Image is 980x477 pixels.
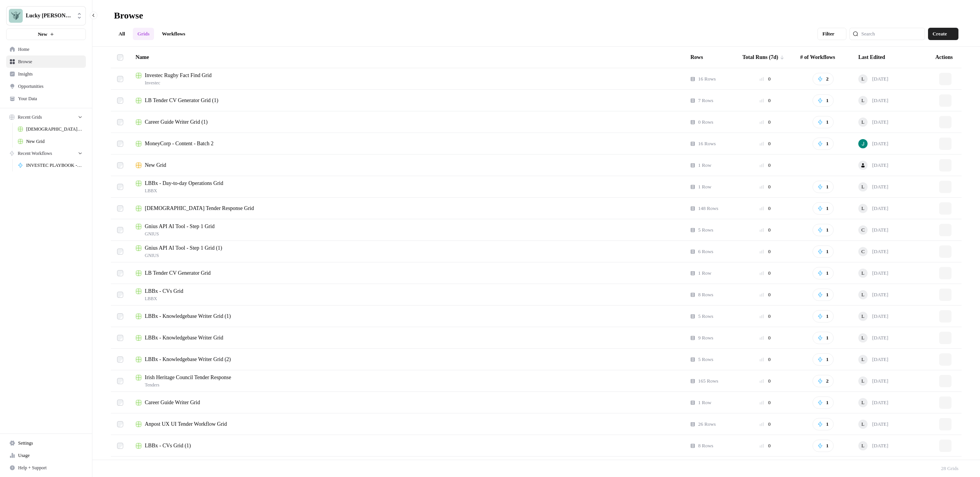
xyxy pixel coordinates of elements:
div: Total Runs (7d) [742,47,788,68]
span: L [862,312,864,320]
span: L [862,269,864,277]
div: 0 [742,399,788,406]
span: C [861,226,865,234]
a: LB Tender CV Generator Grid [136,269,678,277]
a: LB Tender CV Generator Grid (1) [136,97,678,104]
a: MoneyCorp - Content - Batch 2 [136,140,678,148]
button: Filter [797,28,826,40]
a: LBBx - Knowledgebase Writer Grid (1) [136,312,678,320]
span: LBBX [136,295,678,302]
span: Career Guide Writer Grid [145,399,208,406]
a: Workflows [157,28,192,40]
span: LBBx - Day-to-day Operations Grid [145,180,235,187]
span: 16 Rows [698,140,718,148]
span: Usage [18,452,82,459]
div: [DATE] [858,182,889,191]
span: INVESTEC PLAYBOOK - Segment Insight per customer [26,162,82,169]
img: Lucky Beard Logo [9,9,23,23]
div: 0 [742,161,788,169]
div: 0 [742,118,788,126]
button: 1 [813,224,834,236]
div: Last Edited [858,47,888,68]
button: 1 [813,202,834,215]
div: 0 [742,226,788,234]
a: Opportunities [6,80,86,92]
a: All [114,28,129,40]
div: Browse [114,9,147,22]
span: LBBx - Knowledgebase Writer Grid [145,334,235,342]
button: Workspace: Lucky Beard [6,6,86,25]
span: GNIUS [136,252,678,259]
span: Investec Rugby Fact Find Grid [145,72,223,79]
button: 1 [813,94,834,107]
span: Investec [136,79,678,86]
div: 0 [742,75,788,83]
span: Insights [18,71,82,77]
a: Irish Heritage Council Tender ResponseTenders [136,374,678,388]
span: MoneyCorp - Content - Batch 2 [145,140,225,148]
span: L [862,75,864,83]
a: Career Guide Writer Grid (1) [136,118,678,126]
a: LBBx - Knowledgebase Writer Grid [136,334,678,342]
a: INVESTEC PLAYBOOK - Segment Insight per customer [14,159,86,171]
a: LBBx - CVs GridLBBX [136,287,678,302]
button: 2 [812,375,834,387]
button: Help + Support [6,462,86,474]
button: 1 [813,440,834,452]
span: Gnius API AI Tool - Step 1 Grid [145,223,223,230]
span: Home [18,46,82,53]
a: New Grid [14,135,86,148]
span: Lucky [PERSON_NAME] [26,12,72,20]
span: 8 Rows [698,291,716,299]
span: 5 Rows [698,356,716,363]
span: L [862,97,864,104]
span: New [37,30,48,38]
div: [DATE] [858,74,889,84]
a: LBBx - Day-to-day Operations GridLBBX [136,180,678,194]
span: Recent Workflows [18,150,58,157]
button: 1 [813,245,834,258]
div: [DATE] [858,139,889,148]
span: LBBX [136,187,678,194]
span: 0 Rows [698,118,716,126]
div: 0 [742,97,788,104]
div: 0 [742,291,788,299]
span: Browse [18,58,82,65]
div: 0 [742,356,788,363]
span: Settings [18,440,82,447]
button: Recent Workflows [6,148,86,159]
div: [DATE] [858,247,889,256]
a: LBBx - Knowledgebase Writer Grid (2) [136,356,678,363]
div: 0 [742,205,788,212]
span: New Grid [145,161,169,169]
button: 1 [813,396,834,409]
span: L [862,442,864,450]
div: [DATE] [858,420,889,429]
span: L [862,183,864,191]
a: Career Guide Writer Grid [136,399,678,406]
span: GNIUS [136,230,678,237]
span: 5 Rows [698,226,716,234]
a: Gnius API AI Tool - Step 1 Grid (1)GNIUS [136,244,678,259]
span: LBBx - Knowledgebase Writer Grid (2) [145,356,244,363]
button: 1 [813,332,834,344]
a: Browse [6,55,86,68]
span: 1 Row [698,269,712,277]
span: Help + Support [18,464,82,471]
img: c90tlljwi28yatpmyzv6jym4nrsi [858,139,868,148]
span: L [862,399,864,406]
span: 8 Rows [698,442,716,450]
span: LBBx - Knowledgebase Writer Grid (1) [145,312,243,320]
span: Create [930,30,947,38]
span: [DEMOGRAPHIC_DATA] Tender Response Grid [26,126,82,133]
a: LBBx - CVs Grid (1) [136,442,678,450]
span: 7 Rows [698,97,715,104]
span: 6 Rows [698,248,716,255]
a: Usage [6,449,86,462]
div: 0 [742,442,788,450]
button: 1 [813,418,834,430]
span: [DEMOGRAPHIC_DATA] Tender Response Grid [145,205,263,212]
span: Filter [802,30,814,38]
button: 1 [813,116,834,128]
div: [DATE] [858,161,889,170]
